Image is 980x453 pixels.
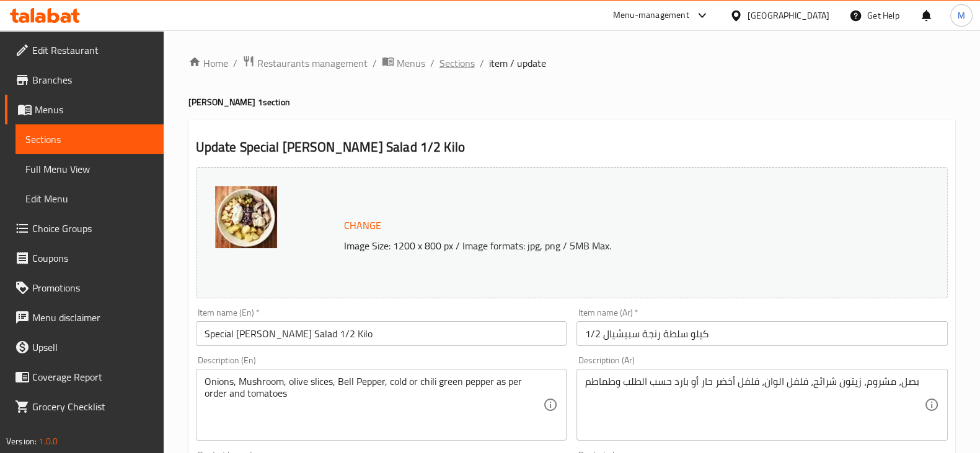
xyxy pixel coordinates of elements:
[188,55,955,71] nav: breadcrumb
[233,56,237,71] li: /
[5,214,164,243] a: Choice Groups
[5,35,164,65] a: Edit Restaurant
[32,72,154,87] span: Branches
[344,217,381,235] span: Change
[430,56,435,71] li: /
[5,332,164,362] a: Upsell
[32,221,154,236] span: Choice Groups
[205,376,544,434] textarea: Onions, Mushroom, olive slices, Bell Pepper, cold or chili green pepper as per order and tomatoes
[339,238,875,253] p: Image Size: 1200 x 800 px / Image formats: jpg, png / 5MB Max.
[35,102,154,117] span: Menus
[958,9,965,22] span: M
[5,303,164,332] a: Menu disclaimer
[397,56,425,71] span: Menus
[5,362,164,392] a: Coverage Report
[15,184,164,214] a: Edit Menu
[25,132,154,147] span: Sections
[32,251,154,265] span: Coupons
[5,392,164,421] a: Grocery Checklist
[32,310,154,325] span: Menu disclaimer
[5,95,164,124] a: Menus
[25,162,154,176] span: Full Menu View
[242,55,368,71] a: Restaurants management
[5,243,164,273] a: Coupons
[25,191,154,206] span: Edit Menu
[382,55,425,71] a: Menus
[576,321,948,346] input: Enter name Ar
[585,376,924,434] textarea: بصل، مشروم، زيتون شرائح، فلفل الوان، فلفل أخضر حار أو بارد حسب الطلب وطماطم
[257,56,368,71] span: Restaurants management
[480,56,484,71] li: /
[196,321,567,346] input: Enter name En
[32,43,154,58] span: Edit Restaurant
[32,399,154,414] span: Grocery Checklist
[15,154,164,184] a: Full Menu View
[439,56,475,71] a: Sections
[339,213,386,238] button: Change
[32,369,154,384] span: Coverage Report
[38,433,58,449] span: 1.0.0
[5,273,164,303] a: Promotions
[32,340,154,355] span: Upsell
[215,186,277,248] img: Special_Herring_Salad_nos638696096187245398.jpg
[32,280,154,295] span: Promotions
[188,56,228,71] a: Home
[489,56,546,71] span: item / update
[196,138,948,157] h2: Update Special [PERSON_NAME] Salad 1/2 Kilo
[5,65,164,95] a: Branches
[613,8,689,23] div: Menu-management
[188,96,955,108] h4: [PERSON_NAME] 1 section
[748,9,829,22] div: [GEOGRAPHIC_DATA]
[373,56,377,71] li: /
[6,433,37,449] span: Version:
[15,124,164,154] a: Sections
